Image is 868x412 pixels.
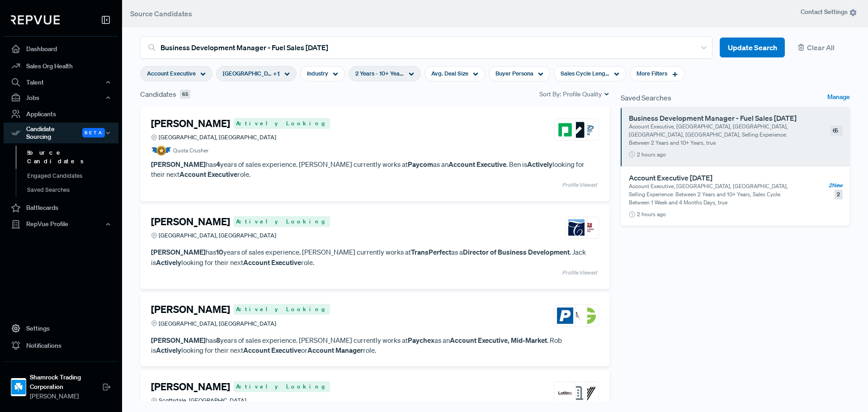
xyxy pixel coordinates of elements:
strong: Account Executive [243,346,301,355]
a: Manage [827,92,850,103]
strong: Account Executive, Mid-Market [450,336,547,345]
strong: 8 [216,336,220,345]
strong: 10 [216,247,223,256]
h6: Account Executive [DATE] [629,174,814,182]
span: 65 [830,126,843,136]
span: Actively Looking [234,381,330,392]
p: has years of sales experience. [PERSON_NAME] currently works at as an . Rob is looking for their ... [151,335,599,355]
span: Scottsdale, [GEOGRAPHIC_DATA] [159,396,246,405]
span: Profile Quality [563,90,602,99]
span: 2 New [829,181,843,189]
button: Talent [4,75,118,90]
p: Account Executive, [GEOGRAPHIC_DATA], [GEOGRAPHIC_DATA], [GEOGRAPHIC_DATA], [GEOGRAPHIC_DATA], Se... [629,123,795,147]
span: Saved Searches [621,92,671,103]
a: Notifications [4,337,118,354]
button: Jobs [4,90,118,105]
img: Quota Badge [151,146,171,156]
span: Buyer Persona [495,69,533,78]
h4: [PERSON_NAME] [151,216,230,227]
span: Avg. Deal Size [431,69,468,78]
img: Shamrock Trading Corporation [11,380,26,394]
a: Applicants [4,105,118,123]
span: Actively Looking [234,216,330,227]
h4: [PERSON_NAME] [151,381,230,393]
span: Quota Crusher [173,147,208,155]
img: Groupon [580,308,596,324]
span: 2 Years - 10+ Years [355,69,404,78]
span: 65 [180,90,190,99]
span: Beta [82,128,105,137]
span: 2 hours ago [637,210,666,218]
strong: Director of Business Development [463,247,570,256]
span: [GEOGRAPHIC_DATA], [GEOGRAPHIC_DATA] [159,319,276,328]
span: [GEOGRAPHIC_DATA], [GEOGRAPHIC_DATA] [159,133,276,142]
span: Actively Looking [234,304,330,315]
h6: Business Development Manager - Fuel Sales [DATE] [629,114,814,123]
strong: 4 [216,160,220,169]
a: Dashboard [4,40,118,57]
span: [PERSON_NAME] [30,392,102,401]
article: Profile Viewed [151,267,599,278]
span: Contact Settings [801,7,857,17]
img: Paychex [557,308,573,324]
p: Account Executive, [GEOGRAPHIC_DATA], [GEOGRAPHIC_DATA], Selling Experience: Between 2 Years and ... [629,182,795,207]
img: Paro [568,308,585,324]
span: [GEOGRAPHIC_DATA], [GEOGRAPHIC_DATA] [159,231,276,240]
a: Settings [4,320,118,337]
img: Paycom [557,122,573,138]
span: + 1 [273,69,280,79]
strong: TransPerfect [411,247,451,256]
span: [GEOGRAPHIC_DATA], [GEOGRAPHIC_DATA] [223,69,272,78]
strong: Paychex [408,336,434,345]
button: Candidate Sourcing Beta [4,123,118,143]
strong: [PERSON_NAME] [151,247,206,256]
span: 2 hours ago [637,151,666,159]
img: TransPerfect [568,219,585,236]
a: Source Candidates [16,146,131,169]
span: Industry [307,69,328,78]
strong: [PERSON_NAME] [151,336,206,345]
img: Verkada [568,122,585,138]
img: Vector Marketing [580,385,596,401]
span: More Filters [637,69,667,78]
img: Lotlinx, Inc. [557,385,573,401]
a: Battlecards [4,199,118,217]
strong: Paycom [408,160,433,169]
img: Northwestern Mutual [580,122,596,138]
h4: [PERSON_NAME] [151,303,230,315]
a: Saved Searches [16,183,131,197]
span: 2 [835,189,843,199]
p: has years of sales experience. [PERSON_NAME] currently works at as a . Jack is looking for their ... [151,247,599,267]
h4: [PERSON_NAME] [151,118,230,129]
strong: Account Executive [448,160,506,169]
span: Candidates [140,89,176,99]
strong: Account Manager [307,346,363,355]
p: has years of sales experience. [PERSON_NAME] currently works at as an . Ben is looking for their ... [151,159,599,180]
strong: Account Executive [179,170,237,179]
strong: Shamrock Trading Corporation [30,373,102,392]
button: RepVue Profile [4,217,118,232]
img: Arizona State University [580,219,596,236]
div: Sort By: [539,90,610,99]
strong: Actively [156,258,181,267]
img: RepVue [11,15,60,24]
a: Shamrock Trading CorporationShamrock Trading Corporation[PERSON_NAME] [4,361,118,405]
a: Engaged Candidates [16,169,131,183]
span: Source Candidates [130,9,192,18]
button: Update Search [720,38,785,58]
strong: [PERSON_NAME] [151,160,206,169]
strong: Actively [156,346,181,355]
span: Actively Looking [234,118,330,129]
span: Sales Cycle Length [561,69,609,78]
article: Profile Viewed [151,180,599,190]
button: Clear All [792,38,850,58]
strong: Actively [527,160,552,169]
span: Account Executive [147,69,196,78]
strong: Account Executive [243,258,301,267]
div: Candidate Sourcing [4,123,118,143]
a: Sales Org Health [4,57,118,75]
